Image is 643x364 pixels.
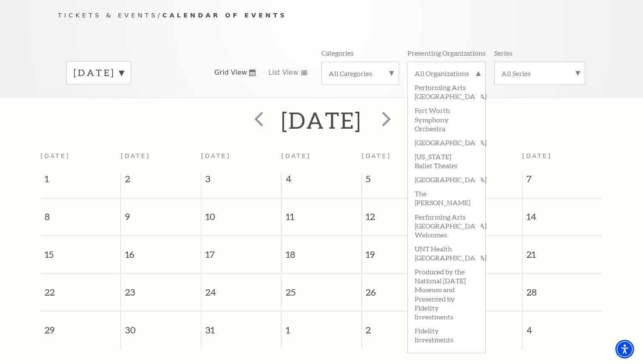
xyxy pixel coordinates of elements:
span: 21 [523,236,603,265]
p: Categories [321,48,354,57]
p: Presenting Organizations [407,48,486,57]
label: All Series [501,69,578,78]
span: 31 [201,311,281,341]
span: [DATE] [121,152,151,159]
span: Tickets & Events [58,11,158,19]
label: [GEOGRAPHIC_DATA] [415,135,478,149]
span: 20 [442,236,522,265]
span: [DATE] [361,152,391,159]
div: Accessibility Menu [615,340,634,358]
label: [DATE] [74,66,124,79]
span: 8 [40,198,120,228]
span: 2 [121,172,201,189]
span: 13 [442,198,522,228]
label: UNT Health [GEOGRAPHIC_DATA] [415,241,478,264]
span: 4 [523,311,603,341]
span: 5 [362,172,442,189]
span: 19 [362,236,442,265]
label: [US_STATE] Ballet Theater [415,149,478,172]
label: All Categories [329,69,392,78]
span: 29 [40,311,120,341]
span: [DATE] [40,152,70,159]
span: 2 [362,311,442,341]
span: 16 [121,236,201,265]
label: The [PERSON_NAME] [415,186,478,209]
span: 3 [201,172,281,189]
h2: [DATE] [281,107,361,134]
span: Calendar of Events [162,11,287,19]
label: Fidelity Investments [415,323,478,346]
label: Fort Worth Symphony Orchestra [415,103,478,135]
span: 7 [523,172,603,189]
span: 10 [201,198,281,228]
span: 14 [523,198,603,228]
span: 15 [40,236,120,265]
span: 28 [523,274,603,303]
button: next [370,105,401,135]
span: 27 [442,274,522,303]
span: 30 [121,311,201,341]
span: 26 [362,274,442,303]
span: 4 [282,172,361,189]
span: 1 [282,311,361,341]
button: prev [242,105,273,135]
label: All Organizations [415,69,478,80]
p: Series [494,48,512,57]
span: Grid View [214,68,247,77]
label: [GEOGRAPHIC_DATA] [415,172,478,186]
span: [DATE] [201,152,231,159]
span: 11 [282,198,361,228]
span: 17 [201,236,281,265]
label: Performing Arts [GEOGRAPHIC_DATA] [415,80,478,103]
span: 12 [362,198,442,228]
span: List View [268,68,299,77]
span: 24 [201,274,281,303]
span: [DATE] [282,152,311,159]
span: 23 [121,274,201,303]
label: Produced by the National [DATE] Museum and Presented by Fidelity Investments [415,264,478,323]
label: Performing Arts [GEOGRAPHIC_DATA] Welcomes [415,209,478,241]
span: 1 [40,172,120,189]
span: [DATE] [522,152,552,159]
span: 3 [442,311,522,341]
span: 6 [442,172,522,189]
p: / [58,10,585,21]
span: 22 [40,274,120,303]
span: 18 [282,236,361,265]
span: 9 [121,198,201,228]
span: 25 [282,274,361,303]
